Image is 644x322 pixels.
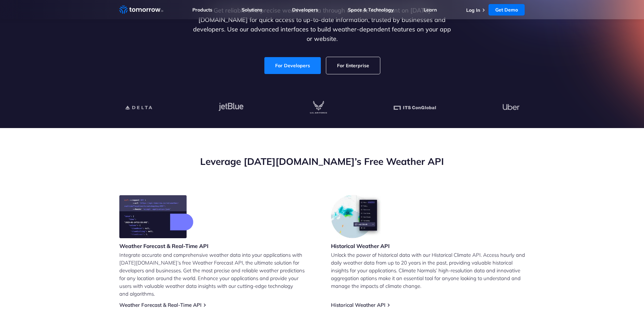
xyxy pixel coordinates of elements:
a: Weather Forecast & Real-Time API [119,302,201,308]
a: Home link [119,5,163,15]
a: For Enterprise [326,57,380,74]
a: Log In [466,7,480,13]
h3: Weather Forecast & Real-Time API [119,242,209,250]
a: Solutions [242,7,262,13]
a: Historical Weather API [331,302,385,308]
h3: Historical Weather API [331,242,390,250]
p: Unlock the power of historical data with our Historical Climate API. Access hourly and daily weat... [331,251,525,290]
p: Integrate accurate and comprehensive weather data into your applications with [DATE][DOMAIN_NAME]... [119,251,313,298]
a: Developers [292,7,318,13]
h2: Leverage [DATE][DOMAIN_NAME]’s Free Weather API [119,155,525,168]
p: Get reliable and precise weather data through our free API. Count on [DATE][DOMAIN_NAME] for quic... [192,6,453,44]
a: Space & Technology [348,7,394,13]
a: Learn [424,7,437,13]
a: For Developers [264,57,321,74]
a: Products [192,7,212,13]
a: Get Demo [488,4,525,16]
